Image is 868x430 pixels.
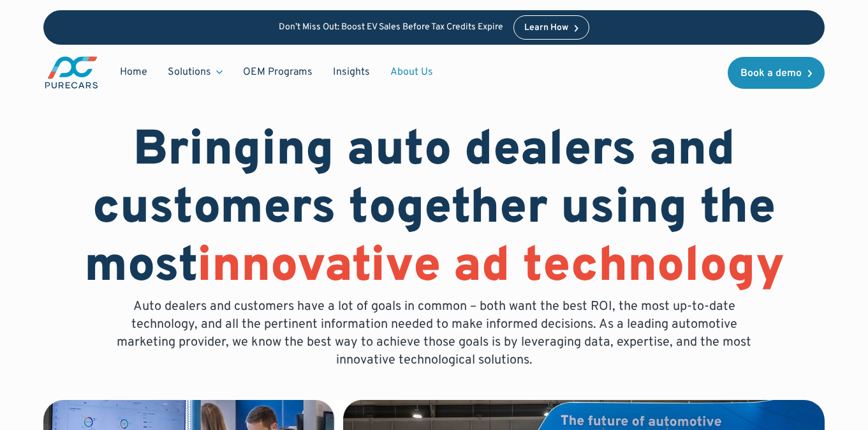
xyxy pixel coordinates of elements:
div: Solutions [168,65,211,79]
p: Auto dealers and customers have a lot of goals in common – both want the best ROI, the most up-to... [108,298,761,369]
a: About Us [380,60,443,84]
div: Solutions [158,60,233,84]
a: main [43,55,99,90]
div: Book a demo [740,68,802,79]
img: purecars logo [43,55,99,90]
p: Don’t Miss Out: Boost EV Sales Before Tax Credits Expire [279,22,503,33]
a: OEM Programs [233,60,323,84]
span: innovative ad technology [197,237,784,298]
a: Insights [323,60,380,84]
a: Book a demo [728,57,825,89]
a: Learn How [513,15,589,40]
a: Home [110,60,158,84]
div: Learn How [524,24,568,33]
h1: Bringing auto dealers and customers together using the most [43,123,825,298]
